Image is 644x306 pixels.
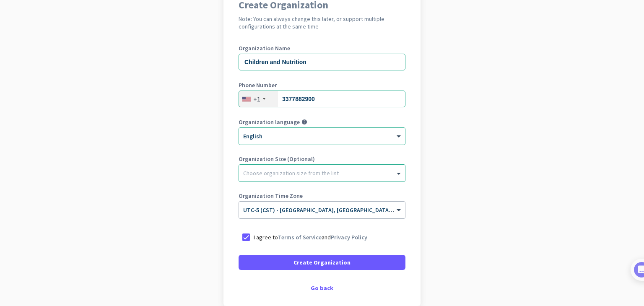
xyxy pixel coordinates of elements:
[239,193,405,199] label: Organization Time Zone
[253,95,260,103] div: +1
[239,15,405,30] h2: Note: You can always change this later, or support multiple configurations at the same time
[239,119,300,125] label: Organization language
[239,45,405,51] label: Organization Name
[239,156,405,162] label: Organization Size (Optional)
[239,54,405,70] input: What is the name of your organization?
[239,82,405,88] label: Phone Number
[254,233,367,241] p: I agree to and
[301,119,307,125] i: help
[239,91,405,107] input: 201-555-0123
[331,233,367,241] a: Privacy Policy
[239,285,405,291] div: Go back
[293,258,351,267] span: Create Organization
[278,233,322,241] a: Terms of Service
[239,255,405,270] button: Create Organization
